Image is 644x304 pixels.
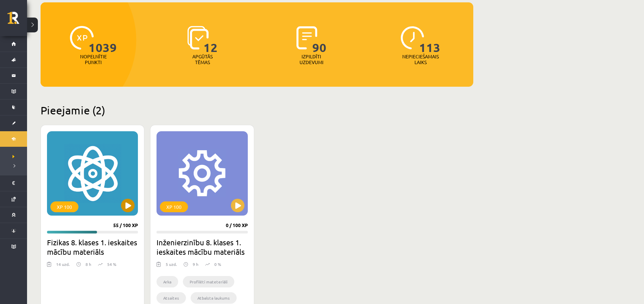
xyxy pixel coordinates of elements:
li: Arka [157,276,178,287]
p: 0 % [214,261,221,267]
img: icon-clock-7be60019b62300814b6bd22b8e044499b485619524d84068768e800edab66f18.svg [401,26,424,50]
img: icon-completed-tasks-ad58ae20a441b2904462921112bc710f1caf180af7a3daa7317a5a94f2d26646.svg [296,26,317,50]
p: 8 h [86,261,91,267]
p: 9 h [193,261,198,267]
li: Profilēti mateteriāli [183,276,234,287]
p: Apgūtās tēmas [189,54,216,65]
p: 54 % [107,261,116,267]
span: 90 [312,26,327,54]
span: 12 [204,26,218,54]
h2: Inženierzinību 8. klases 1. ieskaites mācību materiāls [157,238,247,256]
a: Rīgas 1. Tālmācības vidusskola [7,12,27,29]
div: 5 uzd. [166,261,177,271]
h2: Pieejamie (2) [41,104,473,117]
p: Nepieciešamais laiks [402,54,439,65]
img: icon-xp-0682a9bc20223a9ccc6f5883a126b849a74cddfe5390d2b41b4391c66f2066e7.svg [70,26,94,50]
h2: Fizikas 8. klases 1. ieskaites mācību materiāls [47,238,138,256]
div: XP 100 [50,201,78,212]
div: 14 uzd. [56,261,70,271]
span: 113 [419,26,440,54]
div: XP 100 [160,201,188,212]
li: Atsaites [157,292,186,304]
span: 1039 [89,26,117,54]
img: icon-learned-topics-4a711ccc23c960034f471b6e78daf4a3bad4a20eaf4de84257b87e66633f6470.svg [187,26,209,50]
p: Izpildīti uzdevumi [298,54,325,65]
p: Nopelnītie punkti [80,54,107,65]
li: Atbalsta laukums [191,292,237,304]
